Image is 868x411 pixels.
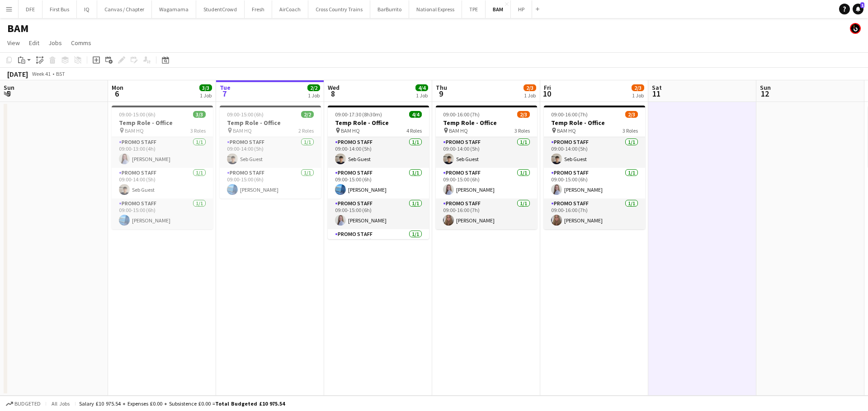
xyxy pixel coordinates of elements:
[409,0,462,18] button: National Express
[328,106,429,239] app-job-card: 09:00-17:30 (8h30m)4/4Temp Role - Office BAM HQ4 RolesPromo Staff1/109:00-14:00 (5h)Seb GuestProm...
[19,0,42,18] button: DFE
[2,88,14,99] span: 5
[449,127,468,134] span: BAM HQ
[623,127,638,134] span: 3 Roles
[119,111,156,118] span: 09:00-15:00 (6h)
[406,127,422,134] span: 4 Roles
[341,127,360,134] span: BAM HQ
[511,0,532,18] button: HP
[5,399,42,409] button: Budgeted
[514,127,530,134] span: 3 Roles
[220,119,321,127] h3: Temp Role - Office
[112,168,213,199] app-card-role: Promo Staff1/109:00-14:00 (5h)Seb Guest
[542,88,551,99] span: 10
[557,127,576,134] span: BAM HQ
[190,127,206,134] span: 3 Roles
[45,37,66,49] a: Jobs
[152,0,196,18] button: Wagamama
[112,137,213,168] app-card-role: Promo Staff1/109:00-13:00 (4h)[PERSON_NAME]
[48,39,62,47] span: Jobs
[850,23,861,34] app-user-avatar: Tim Bodenham
[220,106,321,199] app-job-card: 09:00-15:00 (6h)2/2Temp Role - Office BAM HQ2 RolesPromo Staff1/109:00-14:00 (5h)Seb GuestPromo S...
[416,92,428,99] div: 1 Job
[30,70,52,77] span: Week 41
[112,83,123,92] span: Mon
[860,2,864,8] span: 1
[328,168,429,199] app-card-role: Promo Staff1/109:00-15:00 (6h)[PERSON_NAME]
[301,111,314,118] span: 2/2
[67,37,95,49] a: Comms
[220,168,321,199] app-card-role: Promo Staff1/109:00-15:00 (6h)[PERSON_NAME]
[632,92,644,99] div: 1 Job
[544,119,645,127] h3: Temp Role - Office
[326,88,340,99] span: 8
[112,199,213,229] app-card-role: Promo Staff1/109:00-15:00 (6h)[PERSON_NAME]
[308,92,320,99] div: 1 Job
[193,111,206,118] span: 3/3
[56,70,65,77] div: BST
[42,0,77,18] button: First Bus
[544,199,645,229] app-card-role: Promo Staff1/109:00-16:00 (7h)[PERSON_NAME]
[7,69,28,79] div: [DATE]
[443,111,480,118] span: 09:00-16:00 (7h)
[4,37,24,49] a: View
[328,199,429,229] app-card-role: Promo Staff1/109:00-15:00 (6h)[PERSON_NAME]
[245,0,272,18] button: Fresh
[97,0,152,18] button: Canvas / Chapter
[853,4,863,14] a: 1
[308,0,370,18] button: Cross Country Trains
[651,88,662,99] span: 11
[218,88,231,99] span: 7
[272,0,308,18] button: AirCoach
[462,0,486,18] button: TPE
[307,84,320,91] span: 2/2
[524,92,536,99] div: 1 Job
[632,84,644,91] span: 2/3
[199,84,212,91] span: 3/3
[652,83,662,92] span: Sat
[110,88,123,99] span: 6
[436,137,537,168] app-card-role: Promo Staff1/109:00-14:00 (5h)Seb Guest
[436,168,537,199] app-card-role: Promo Staff1/109:00-15:00 (6h)[PERSON_NAME]
[71,39,91,47] span: Comms
[220,83,231,92] span: Tue
[551,111,588,118] span: 09:00-16:00 (7h)
[436,83,447,92] span: Thu
[328,229,429,260] app-card-role: Promo Staff1/113:30-17:30 (4h)
[14,401,41,407] span: Budgeted
[125,127,144,134] span: BAM HQ
[29,39,39,47] span: Edit
[227,111,264,118] span: 09:00-15:00 (6h)
[79,400,285,407] div: Salary £10 975.54 + Expenses £0.00 + Subsistence £0.00 =
[544,137,645,168] app-card-role: Promo Staff1/109:00-14:00 (5h)Seb Guest
[233,127,252,134] span: BAM HQ
[524,84,536,91] span: 2/3
[625,111,638,118] span: 2/3
[436,199,537,229] app-card-role: Promo Staff1/109:00-16:00 (7h)[PERSON_NAME]
[436,119,537,127] h3: Temp Role - Office
[436,106,537,229] app-job-card: 09:00-16:00 (7h)2/3Temp Role - Office BAM HQ3 RolesPromo Staff1/109:00-14:00 (5h)Seb GuestPromo S...
[544,106,645,229] app-job-card: 09:00-16:00 (7h)2/3Temp Role - Office BAM HQ3 RolesPromo Staff1/109:00-14:00 (5h)Seb GuestPromo S...
[328,83,340,92] span: Wed
[298,127,314,134] span: 2 Roles
[370,0,409,18] button: BarBurrito
[112,106,213,229] app-job-card: 09:00-15:00 (6h)3/3Temp Role - Office BAM HQ3 RolesPromo Staff1/109:00-13:00 (4h)[PERSON_NAME]Pro...
[434,88,447,99] span: 9
[25,37,43,49] a: Edit
[409,111,422,118] span: 4/4
[415,84,428,91] span: 4/4
[196,0,245,18] button: StudentCrowd
[335,111,382,118] span: 09:00-17:30 (8h30m)
[77,0,97,18] button: IQ
[7,39,20,47] span: View
[328,137,429,168] app-card-role: Promo Staff1/109:00-14:00 (5h)Seb Guest
[544,83,551,92] span: Fri
[328,119,429,127] h3: Temp Role - Office
[200,92,212,99] div: 1 Job
[7,22,28,35] h1: BAM
[220,137,321,168] app-card-role: Promo Staff1/109:00-14:00 (5h)Seb Guest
